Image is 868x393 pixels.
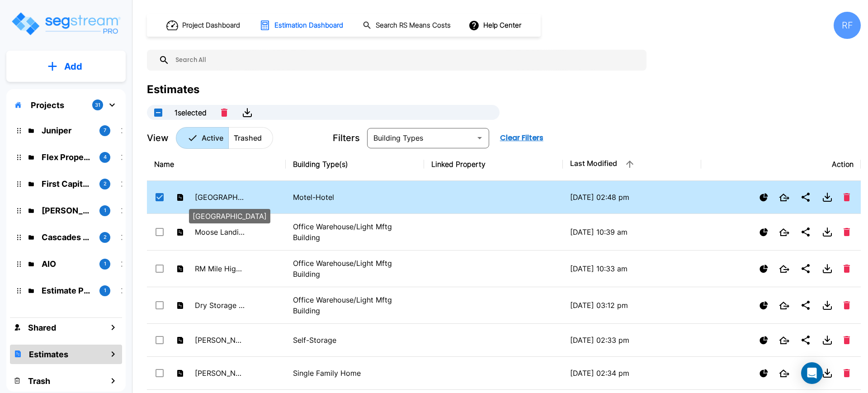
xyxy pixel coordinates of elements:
p: AIO [42,258,92,270]
p: Cascades Cover Two LLC [42,231,92,243]
p: 1 [104,207,106,214]
button: Open New Tab [775,333,793,348]
p: [GEOGRAPHIC_DATA] [193,211,267,222]
p: 7 [104,127,106,134]
button: Project Dashboard [163,15,245,35]
div: RF [834,12,861,39]
p: Office Warehouse/Light Mftg Building [293,294,417,316]
button: Open New Tab [775,366,793,381]
p: Office Warehouse/Light Mftg Building [293,221,417,243]
p: 2 [104,233,107,241]
button: Download [818,364,836,382]
p: Filters [333,131,360,145]
th: Building Type(s) [286,148,425,181]
button: Delete [840,224,854,240]
button: Open New Tab [775,190,793,205]
button: Trashed [228,127,273,149]
button: Help Center [467,17,525,34]
button: Download [818,331,836,349]
div: Open Intercom Messenger [801,362,823,384]
button: Estimation Dashboard [256,16,348,35]
button: Share [797,260,815,278]
button: Share [797,331,815,349]
p: 1 [104,287,106,294]
p: Kessler Rental [42,204,92,217]
button: Show Ranges [756,224,772,240]
div: Name [154,159,278,170]
button: Share [797,223,815,241]
input: Building Types [370,132,472,144]
img: Logo [10,11,121,37]
button: Download [818,296,836,314]
input: Search All [170,50,642,71]
button: Share [797,188,815,206]
button: Download [818,260,836,278]
p: [DATE] 10:33 am [570,263,694,274]
p: 31 [95,101,100,109]
div: Estimates [147,81,199,98]
h1: Search RS Means Costs [376,20,451,31]
button: Show Ranges [756,365,772,381]
p: Flex Properties [42,151,92,163]
p: [PERSON_NAME] [195,368,245,379]
button: Show Ranges [756,298,772,313]
p: Office Warehouse/Light Mftg Building [293,258,417,279]
p: Estimate Property [42,284,92,297]
button: Clear Filters [496,129,547,147]
p: Motel-Hotel [293,192,417,203]
p: RM Mile High LLC [195,263,245,274]
h1: Shared [28,322,56,334]
button: Show Ranges [756,261,772,277]
button: Active [176,127,229,149]
p: Add [64,60,82,73]
th: Action [701,148,861,181]
h1: Estimates [29,348,68,360]
p: Single Family Home [293,368,417,379]
p: Juniper [42,124,92,137]
button: Share [797,364,815,382]
p: Projects [31,99,64,111]
button: Delete [840,365,854,381]
button: Download [818,223,836,241]
p: Dry Storage LLC [195,300,245,311]
p: [GEOGRAPHIC_DATA] [195,192,245,203]
button: Add [6,53,126,80]
p: [DATE] 03:12 pm [570,300,694,311]
h1: Estimation Dashboard [274,20,343,31]
p: 1 [104,260,106,268]
p: Trashed [234,133,262,143]
button: Open New Tab [775,225,793,240]
p: 4 [104,153,107,161]
th: Last Modified [563,148,702,181]
button: Open New Tab [775,261,793,276]
button: Delete [840,298,854,313]
p: [PERSON_NAME] [195,335,245,346]
p: Active [202,133,223,143]
p: View [147,131,169,145]
p: [DATE] 02:48 pm [570,192,694,203]
button: Show Ranges [756,332,772,348]
p: [DATE] 10:39 am [570,227,694,237]
div: Platform [176,127,273,149]
p: [DATE] 02:34 pm [570,368,694,379]
p: 2 [104,180,107,188]
button: Delete [840,189,854,205]
button: Delete [840,332,854,348]
p: Moose Landing & Yarmouth Marinas [195,227,245,237]
th: Linked Property [424,148,563,181]
button: Open New Tab [775,298,793,313]
p: First Capital Advisors [42,178,92,190]
h1: Trash [28,375,50,387]
p: [DATE] 02:33 pm [570,335,694,346]
button: UnSelectAll [149,104,167,122]
button: Share [797,296,815,314]
h1: Project Dashboard [182,20,240,31]
p: 1 selected [175,107,207,118]
button: Delete [840,261,854,276]
button: Show Ranges [756,189,772,205]
button: Open [473,132,486,144]
button: Search RS Means Costs [359,17,456,34]
button: Download [818,188,836,206]
p: Self-Storage [293,335,417,346]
